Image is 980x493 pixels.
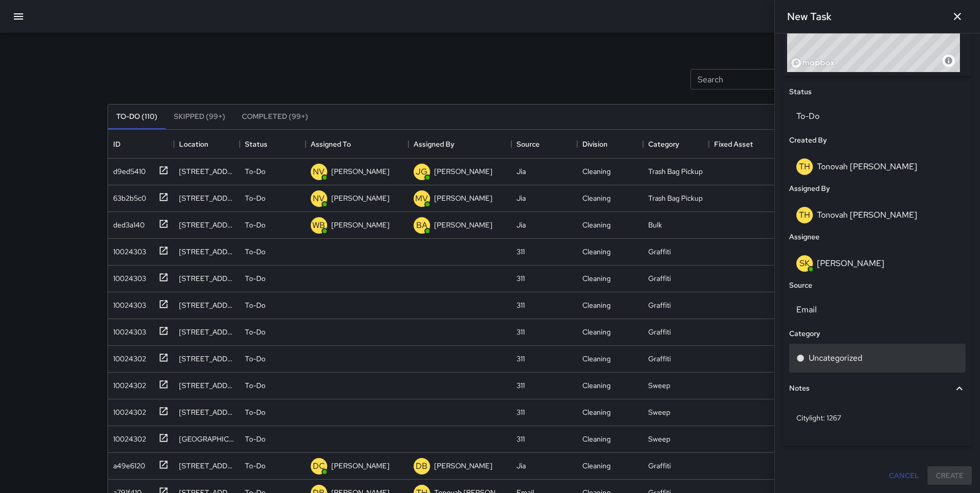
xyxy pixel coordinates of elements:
[434,193,492,203] p: [PERSON_NAME]
[582,327,611,337] div: Cleaning
[582,220,611,230] div: Cleaning
[179,434,235,444] div: 599 Natoma Street
[109,430,146,444] div: 10024302
[582,380,611,391] div: Cleaning
[179,461,235,471] div: 161 Fourth Street
[109,296,146,310] div: 10024303
[516,354,525,364] div: 311
[109,189,146,203] div: 63b2b5c0
[312,219,325,232] p: WB
[313,192,325,205] p: NV
[582,434,611,444] div: Cleaning
[245,273,265,284] p: To-Do
[648,407,670,417] div: Sweep
[313,166,325,178] p: NV
[306,130,408,159] div: Assigned To
[179,130,208,159] div: Location
[179,193,235,203] div: 358 12th Street
[648,327,671,337] div: Graffiti
[582,246,611,257] div: Cleaning
[179,246,235,257] div: 560 9th Street
[179,300,235,310] div: 272 9th Street
[331,220,389,230] p: [PERSON_NAME]
[643,130,709,159] div: Category
[179,327,235,337] div: 1001 Brannan Street
[415,192,428,205] p: MV
[109,323,146,337] div: 10024303
[245,407,265,417] p: To-Do
[516,246,525,257] div: 311
[648,246,671,257] div: Graffiti
[648,130,679,159] div: Category
[648,220,662,230] div: Bulk
[331,193,389,203] p: [PERSON_NAME]
[582,130,608,159] div: Division
[516,300,525,310] div: 311
[408,130,511,159] div: Assigned By
[245,327,265,337] p: To-Do
[516,461,526,471] div: Jia
[582,461,611,471] div: Cleaning
[245,246,265,257] p: To-Do
[582,300,611,310] div: Cleaning
[109,242,146,257] div: 10024303
[516,193,526,203] div: Jia
[416,166,427,178] p: JG
[234,104,316,129] button: Completed (99+)
[582,407,611,417] div: Cleaning
[179,166,235,177] div: 267 8th Street
[434,220,492,230] p: [PERSON_NAME]
[516,130,540,159] div: Source
[434,461,492,471] p: [PERSON_NAME]
[577,130,643,159] div: Division
[516,166,526,177] div: Jia
[516,434,525,444] div: 311
[179,407,235,417] div: 592 Natoma Street
[714,130,753,159] div: Fixed Asset
[179,220,235,230] div: 151a Russ Street
[245,220,265,230] p: To-Do
[245,434,265,444] p: To-Do
[582,273,611,284] div: Cleaning
[582,166,611,177] div: Cleaning
[516,407,525,417] div: 311
[109,456,145,471] div: a49e6120
[648,300,671,310] div: Graffiti
[416,460,427,472] p: DB
[113,130,120,159] div: ID
[179,380,235,391] div: 1097 Howard Street
[648,273,671,284] div: Graffiti
[313,460,325,472] p: DC
[245,300,265,310] p: To-Do
[511,130,577,159] div: Source
[516,273,525,284] div: 311
[648,193,703,203] div: Trash Bag Pickup
[109,403,146,417] div: 10024302
[414,130,454,159] div: Assigned By
[516,327,525,337] div: 311
[648,354,671,364] div: Graffiti
[245,193,265,203] p: To-Do
[331,166,389,177] p: [PERSON_NAME]
[311,130,351,159] div: Assigned To
[109,376,146,391] div: 10024302
[709,130,775,159] div: Fixed Asset
[245,354,265,364] p: To-Do
[648,166,703,177] div: Trash Bag Pickup
[179,354,235,364] div: 1080 Howard Street
[416,219,427,232] p: BA
[166,104,234,129] button: Skipped (99+)
[179,273,235,284] div: 520 9th Street
[434,166,492,177] p: [PERSON_NAME]
[648,380,670,391] div: Sweep
[648,434,670,444] div: Sweep
[108,104,166,129] button: To-Do (110)
[648,461,671,471] div: Graffiti
[245,380,265,391] p: To-Do
[245,461,265,471] p: To-Do
[108,130,174,159] div: ID
[240,130,306,159] div: Status
[245,130,268,159] div: Status
[582,193,611,203] div: Cleaning
[516,380,525,391] div: 311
